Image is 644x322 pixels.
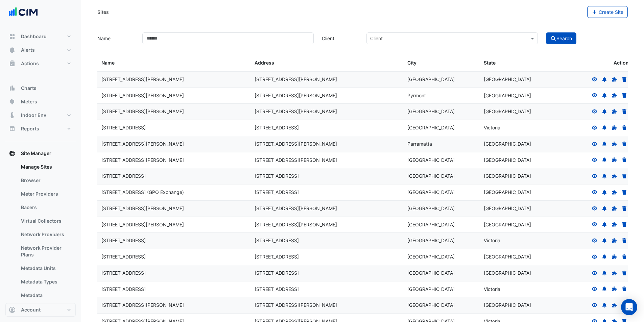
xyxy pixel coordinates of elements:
[101,237,246,245] div: [STREET_ADDRESS]
[21,125,39,132] span: Reports
[255,237,400,245] div: [STREET_ADDRESS]
[9,85,16,92] app-icon: Charts
[621,299,637,315] div: Open Intercom Messenger
[621,108,627,114] a: Delete Site
[407,92,476,100] div: Pyrmont
[21,306,41,313] span: Account
[21,85,37,92] span: Charts
[255,172,400,180] div: [STREET_ADDRESS]
[255,221,400,229] div: [STREET_ADDRESS][PERSON_NAME]
[484,76,552,83] div: [GEOGRAPHIC_DATA]
[101,269,246,277] div: [STREET_ADDRESS]
[546,32,576,44] button: Search
[101,221,246,229] div: [STREET_ADDRESS][PERSON_NAME]
[255,156,400,164] div: [STREET_ADDRESS][PERSON_NAME]
[21,33,47,40] span: Dashboard
[5,57,76,70] button: Actions
[484,237,552,245] div: Victoria
[16,275,76,289] a: Metadata Types
[407,140,476,148] div: Parramatta
[484,221,552,229] div: [GEOGRAPHIC_DATA]
[255,124,400,132] div: [STREET_ADDRESS]
[16,201,76,214] a: Bacers
[16,262,76,275] a: Metadata Units
[101,108,246,116] div: [STREET_ADDRESS][PERSON_NAME]
[407,286,476,293] div: [GEOGRAPHIC_DATA]
[21,98,37,105] span: Meters
[599,9,623,15] span: Create Site
[407,189,476,196] div: [GEOGRAPHIC_DATA]
[101,286,246,293] div: [STREET_ADDRESS]
[9,125,16,132] app-icon: Reports
[621,141,627,147] a: Delete Site
[101,301,246,309] div: [STREET_ADDRESS][PERSON_NAME]
[101,92,246,100] div: [STREET_ADDRESS][PERSON_NAME]
[621,254,627,259] a: Delete Site
[621,222,627,227] a: Delete Site
[484,156,552,164] div: [GEOGRAPHIC_DATA]
[484,189,552,196] div: [GEOGRAPHIC_DATA]
[407,253,476,261] div: [GEOGRAPHIC_DATA]
[16,187,76,201] a: Meter Providers
[621,76,627,82] a: Delete Site
[255,269,400,277] div: [STREET_ADDRESS]
[621,270,627,276] a: Delete Site
[484,269,552,277] div: [GEOGRAPHIC_DATA]
[9,112,16,119] app-icon: Indoor Env
[101,76,246,83] div: [STREET_ADDRESS][PERSON_NAME]
[16,289,76,302] a: Metadata
[407,269,476,277] div: [GEOGRAPHIC_DATA]
[621,125,627,130] a: Delete Site
[101,172,246,180] div: [STREET_ADDRESS]
[101,140,246,148] div: [STREET_ADDRESS][PERSON_NAME]
[407,301,476,309] div: [GEOGRAPHIC_DATA]
[5,81,76,95] button: Charts
[407,156,476,164] div: [GEOGRAPHIC_DATA]
[255,92,400,100] div: [STREET_ADDRESS][PERSON_NAME]
[484,124,552,132] div: Victoria
[621,238,627,243] a: Delete Site
[101,156,246,164] div: [STREET_ADDRESS][PERSON_NAME]
[255,60,274,66] span: Address
[5,95,76,108] button: Meters
[255,253,400,261] div: [STREET_ADDRESS]
[16,302,76,316] a: Meters
[407,124,476,132] div: [GEOGRAPHIC_DATA]
[255,205,400,213] div: [STREET_ADDRESS][PERSON_NAME]
[9,98,16,105] app-icon: Meters
[255,189,400,196] div: [STREET_ADDRESS]
[21,60,39,67] span: Actions
[587,6,628,18] button: Create Site
[21,47,35,53] span: Alerts
[16,160,76,174] a: Manage Sites
[484,108,552,116] div: [GEOGRAPHIC_DATA]
[255,286,400,293] div: [STREET_ADDRESS]
[621,286,627,292] a: Delete Site
[484,92,552,100] div: [GEOGRAPHIC_DATA]
[5,43,76,57] button: Alerts
[407,221,476,229] div: [GEOGRAPHIC_DATA]
[101,253,246,261] div: [STREET_ADDRESS]
[101,60,115,66] span: Name
[9,33,16,40] app-icon: Dashboard
[621,93,627,98] a: Delete Site
[101,189,246,196] div: [STREET_ADDRESS] (GPO Exchange)
[484,253,552,261] div: [GEOGRAPHIC_DATA]
[93,32,138,44] label: Name
[16,241,76,262] a: Network Provider Plans
[484,301,552,309] div: [GEOGRAPHIC_DATA]
[9,60,16,67] app-icon: Actions
[255,76,400,83] div: [STREET_ADDRESS][PERSON_NAME]
[16,214,76,228] a: Virtual Collectors
[255,140,400,148] div: [STREET_ADDRESS][PERSON_NAME]
[5,147,76,160] button: Site Manager
[407,205,476,213] div: [GEOGRAPHIC_DATA]
[407,172,476,180] div: [GEOGRAPHIC_DATA]
[21,112,46,119] span: Indoor Env
[5,108,76,122] button: Indoor Env
[484,286,552,293] div: Victoria
[255,108,400,116] div: [STREET_ADDRESS][PERSON_NAME]
[484,205,552,213] div: [GEOGRAPHIC_DATA]
[16,174,76,187] a: Browser
[9,47,16,53] app-icon: Alerts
